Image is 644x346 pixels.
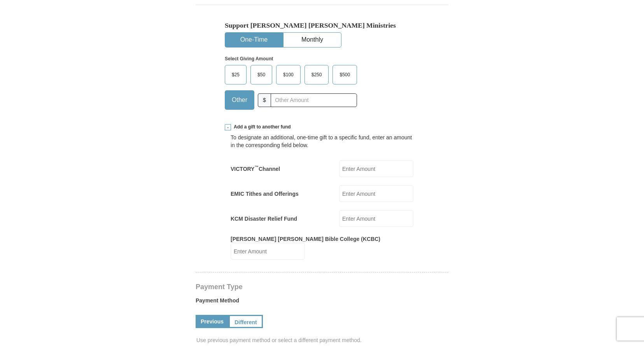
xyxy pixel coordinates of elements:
[271,93,357,107] input: Other Amount
[254,69,269,81] span: $50
[258,93,271,107] span: $
[231,235,380,243] label: [PERSON_NAME] [PERSON_NAME] Bible College (KCBC)
[196,297,448,308] label: Payment Method
[231,165,280,173] label: VICTORY Channel
[196,284,448,290] h4: Payment Type
[339,160,413,177] input: Enter Amount
[339,210,413,227] input: Enter Amount
[283,33,341,47] button: Monthly
[225,21,419,30] h5: Support [PERSON_NAME] [PERSON_NAME] Ministries
[225,56,273,61] strong: Select Giving Amount
[336,69,354,81] span: $500
[231,124,291,130] span: Add a gift to another fund
[231,215,297,223] label: KCM Disaster Relief Fund
[231,243,305,260] input: Enter Amount
[254,165,259,169] sup: ™
[196,315,229,328] a: Previous
[339,185,413,202] input: Enter Amount
[231,133,413,149] div: To designate an additional, one-time gift to a specific fund, enter an amount in the correspondin...
[229,315,263,328] a: Different
[231,190,299,198] label: EMIC Tithes and Offerings
[308,69,326,81] span: $250
[196,336,449,344] span: Use previous payment method or select a different payment method.
[279,69,297,81] span: $100
[228,94,251,106] span: Other
[225,33,283,47] button: One-Time
[228,69,243,81] span: $25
